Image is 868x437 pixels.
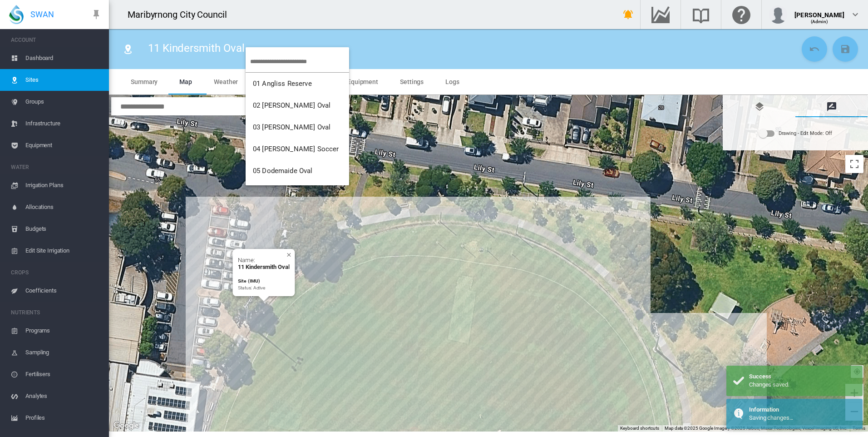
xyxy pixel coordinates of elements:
[749,381,856,389] div: Changes saved.
[726,399,863,429] div: Information Saving changes...
[726,366,863,396] div: Success Changes saved.
[749,406,856,414] div: Information
[749,414,856,422] div: Saving changes...
[749,372,856,381] div: Success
